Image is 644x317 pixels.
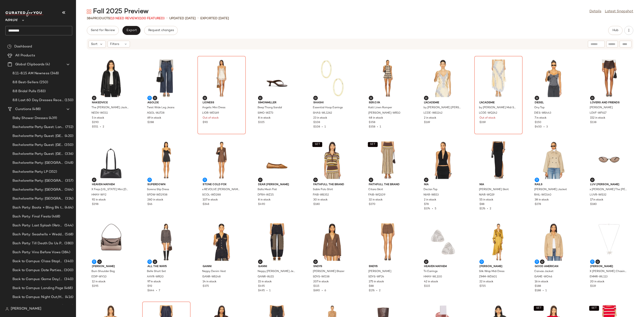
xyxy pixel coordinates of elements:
[88,221,133,263] img: EDIP-WY10_V1.jpg
[258,202,265,206] span: $490
[91,42,97,47] span: Sort
[424,111,443,115] span: LCDE-WS1142
[590,198,603,202] span: 17 in stock
[144,57,189,99] img: AGOL-WJ728_V1.jpg
[147,280,161,284] span: 97 in stock
[589,9,601,14] a: Details
[424,202,429,206] span: $78
[144,139,189,181] img: SPDW-WD2938_V1.jpg
[368,188,383,192] span: Citara Skirt
[424,193,439,197] span: NIAR-WS53
[148,29,174,32] span: Request changes
[490,207,491,210] span: 2
[103,126,104,128] span: 2
[13,232,64,237] span: Bach Party: Seashells + Wedding Bells
[13,241,64,246] span: Bach Party: Till Death Do Us Party
[369,280,384,284] span: 275 in stock
[313,202,320,206] span: $180
[476,57,521,99] img: LCDE-WQ242_V1.jpg
[587,221,632,263] img: EMMR-WL113_V1.jpg
[324,126,326,128] span: 1
[203,121,208,125] span: $90
[313,193,329,197] span: FAIB-WS352
[63,259,73,264] span: (340)
[369,183,407,187] span: FAITHFULL THE BRAND
[590,202,597,206] span: $180
[202,270,226,274] span: Neppy Denim Vest
[369,116,383,120] span: 48 in stock
[313,188,333,192] span: Sable Polo Shirt
[15,62,44,67] span: Global Clipboards
[425,179,428,181] img: svg%3e
[64,205,73,210] span: (464)
[147,183,185,187] span: superdown
[365,221,410,263] img: SDYS-WF24_V1.jpg
[139,17,165,20] span: (100 Featured)
[203,280,216,284] span: 14 in stock
[369,101,407,105] span: SER.O.YA
[258,265,296,269] span: Ganni
[48,116,57,121] span: (439)
[424,280,438,284] span: 42 in stock
[88,139,133,181] img: HMAY-WY2_V1.jpg
[534,111,551,115] span: DIES-WS443
[590,265,628,269] span: [PERSON_NAME]
[254,57,300,99] img: SIMO-WZ73_V1.jpg
[147,111,165,115] span: AGOL-WJ728
[310,57,355,99] img: SHAS-WL1262_V1.jpg
[202,106,225,110] span: Angelic Mini Dress
[51,214,60,219] span: (468)
[479,101,517,105] span: L'Academie
[476,139,521,181] img: NIAR-WQ19_V1.jpg
[91,188,129,192] span: X Freja [US_STATE] Mini [DEMOGRAPHIC_DATA] Bag
[534,188,567,192] span: [PERSON_NAME] Jacket
[147,106,174,110] span: Twist Wide Leg Jeans
[91,270,115,274] span: Burn Shoulder Bag
[166,16,167,21] span: •
[144,221,189,263] img: AAYR-WR20_V1.jpg
[313,116,327,120] span: 23 in stock
[424,116,436,120] span: 2 in stock
[63,277,73,282] span: (340)
[13,223,64,228] span: Bach Party: Last Splash (Retro [GEOGRAPHIC_DATA])
[13,214,51,219] span: Bach Party: Final Fiesta
[612,29,619,32] span: Hub
[368,270,391,274] span: [PERSON_NAME]
[424,198,436,202] span: 2 in stock
[87,17,93,20] span: 384
[479,121,486,125] span: $269
[199,57,244,99] img: LIOR-WD169_V1.jpg
[258,284,265,288] span: $495
[370,179,372,181] img: svg%3e
[258,280,272,284] span: 15 in stock
[15,107,31,112] span: Curations
[425,260,428,263] img: svg%3e
[13,187,64,192] span: Bachelorette Party: [GEOGRAPHIC_DATA]
[368,275,384,279] span: SDYS-WF24
[368,142,378,147] button: SET
[49,71,59,76] span: (348)
[91,111,108,115] span: NEDV-WO11
[479,275,497,279] span: ZIMM-WD601
[420,139,466,181] img: NIAR-WS53_V1.jpg
[64,232,73,237] span: (568)
[203,265,241,269] span: Ganni
[147,101,185,105] span: AGOLDE
[203,198,218,202] span: 107 in stock
[479,183,517,187] span: NIA
[154,260,156,263] img: svg%3e
[13,98,64,103] span: 8.8 Last 60 Day Dresses Receipts Best-Sellers
[535,183,573,187] span: Rails
[479,111,497,115] span: LCDE-WQ242
[314,260,317,263] img: svg%3e
[546,126,548,128] span: 3
[258,116,271,120] span: 8 in stock
[369,198,383,202] span: 32 in stock
[313,265,351,269] span: SNDYS
[5,307,9,311] img: svg%3e
[310,139,355,181] img: FAIB-WS352_V1.jpg
[110,17,139,20] span: (13 Need Review)
[259,179,262,181] img: svg%3e
[535,198,549,202] span: 38 in stock
[147,198,163,202] span: 260 in stock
